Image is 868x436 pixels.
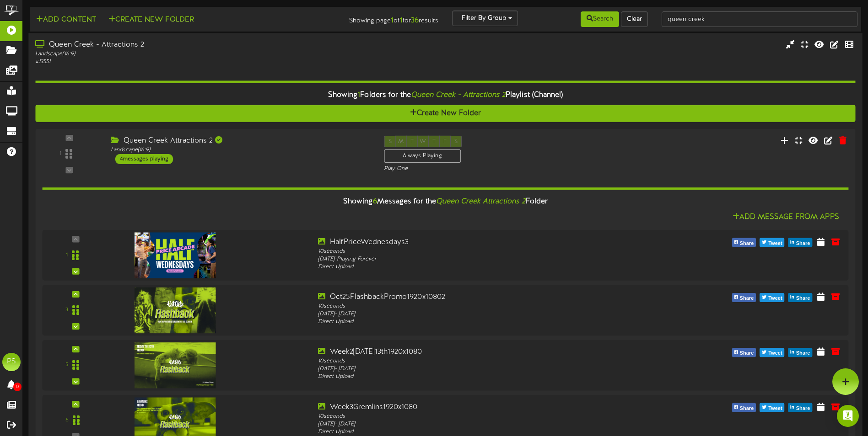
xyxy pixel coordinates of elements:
[318,318,640,326] div: Direct Upload
[373,197,377,206] span: 6
[732,348,756,357] button: Share
[730,212,842,223] button: Add Message From Apps
[760,293,784,302] button: Tweet
[391,16,394,25] strong: 1
[318,412,640,420] div: 10 seconds
[738,239,756,249] span: Share
[318,310,640,318] div: [DATE] - [DATE]
[837,405,859,427] div: Open Intercom Messenger
[306,11,445,26] div: Showing page of for results
[318,365,640,373] div: [DATE] - [DATE]
[400,16,403,25] strong: 1
[436,197,526,206] i: Queen Creek Attractions 2
[111,136,370,146] div: Queen Creek Attractions 2
[318,255,640,263] div: [DATE] - Playing Forever
[134,287,216,333] img: 46960803-db13-496f-82bc-e5e68d8c146f.jpg
[760,348,784,357] button: Tweet
[318,237,640,247] div: HalfPriceWednesdays3
[452,11,518,26] button: Filter By Group
[732,293,756,302] button: Share
[115,154,173,164] div: 4 messages playing
[760,403,784,412] button: Tweet
[318,303,640,310] div: 10 seconds
[760,238,784,247] button: Tweet
[134,232,216,278] img: f749d749-72e6-420d-9622-7594b222d5ad.jpg
[621,11,648,27] button: Clear
[766,404,784,414] span: Tweet
[732,238,756,247] button: Share
[13,383,22,391] span: 0
[788,293,813,302] button: Share
[35,50,369,58] div: Landscape ( 16:9 )
[732,403,756,412] button: Share
[318,347,640,357] div: Week2[DATE]13th1920x1080
[384,149,461,163] div: Always Playing
[788,238,813,247] button: Share
[134,342,216,388] img: 3f60a9fb-50f5-40cf-bdab-cce906a256d6.jpg
[35,105,855,122] button: Create New Folder
[35,40,369,50] div: Queen Creek - Attractions 2
[788,403,813,412] button: Share
[2,353,21,371] div: PS
[318,420,640,428] div: [DATE] - [DATE]
[318,357,640,365] div: 10 seconds
[794,404,812,414] span: Share
[384,165,575,173] div: Play One
[738,293,756,303] span: Share
[318,263,640,271] div: Direct Upload
[35,192,855,212] div: Showing Messages for the Folder
[766,239,784,249] span: Tweet
[766,293,784,303] span: Tweet
[766,348,784,358] span: Tweet
[318,292,640,303] div: Oct25FlashbackPromo1920x10802
[411,91,506,99] i: Queen Creek - Attractions 2
[738,404,756,414] span: Share
[318,428,640,436] div: Direct Upload
[788,348,813,357] button: Share
[794,348,812,358] span: Share
[33,14,99,26] button: Add Content
[28,85,862,105] div: Showing Folders for the Playlist (Channel)
[794,293,812,303] span: Share
[65,416,69,424] div: 6
[794,239,812,249] span: Share
[318,373,640,381] div: Direct Upload
[738,348,756,358] span: Share
[318,402,640,412] div: Week3Gremlins1920x1080
[111,146,370,154] div: Landscape ( 16:9 )
[411,16,419,25] strong: 36
[662,11,857,27] input: -- Search Playlists by Name --
[357,91,360,99] span: 1
[35,58,369,66] div: # 13551
[581,11,619,27] button: Search
[106,14,197,26] button: Create New Folder
[318,247,640,255] div: 10 seconds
